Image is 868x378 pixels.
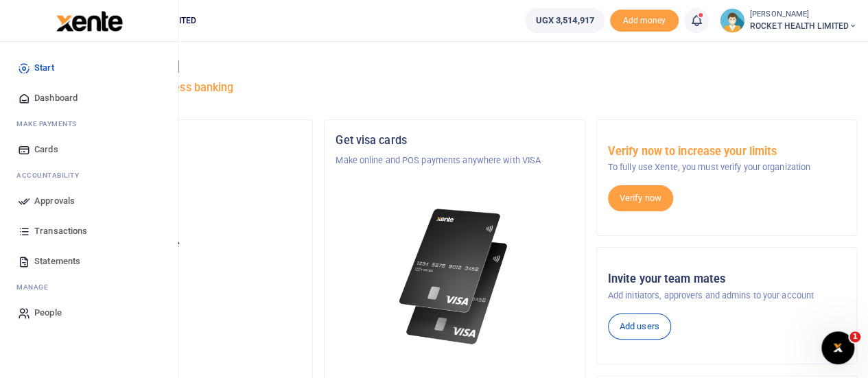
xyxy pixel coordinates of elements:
[11,246,167,276] a: Statements
[56,11,123,32] img: logo-large
[608,161,845,174] p: To fully use Xente, you must verify your organization
[11,216,167,246] a: Transactions
[34,194,75,208] span: Approvals
[336,154,573,167] p: Make online and POS payments anywhere with VISA
[11,83,167,113] a: Dashboard
[610,10,679,32] span: Add money
[34,255,80,268] span: Statements
[11,165,167,186] li: Ac
[23,282,49,292] span: anage
[34,306,62,320] span: People
[610,14,679,25] a: Add money
[52,59,857,74] h4: Hello [PERSON_NAME]
[55,15,123,25] a: logo-small logo-large logo-large
[849,331,860,342] span: 1
[821,331,854,364] iframe: Intercom live chat
[608,272,845,286] h5: Invite your team mates
[64,237,301,251] p: Your current account balance
[64,134,301,147] h5: Organization
[34,61,54,75] span: Start
[535,14,594,27] span: UGX 3,514,917
[519,8,609,33] li: Wallet ballance
[608,289,845,303] p: Add initiators, approvers and admins to your account
[11,186,167,216] a: Approvals
[608,145,845,158] h5: Verify now to increase your limits
[34,91,78,105] span: Dashboard
[34,143,58,156] span: Cards
[27,170,79,180] span: countability
[11,134,167,165] a: Cards
[750,9,857,21] small: [PERSON_NAME]
[64,154,301,167] p: GUARDIAN HEALTH LIMITED
[610,10,679,32] li: Toup your wallet
[336,134,573,147] h5: Get visa cards
[395,200,514,353] img: xente-_physical_cards.png
[64,187,301,200] h5: Account
[11,298,167,328] a: People
[608,185,673,211] a: Verify now
[64,255,301,268] h5: UGX 3,514,917
[525,8,604,33] a: UGX 3,514,917
[11,113,167,134] li: M
[720,8,857,33] a: profile-user [PERSON_NAME] ROCKET HEALTH LIMITED
[52,81,857,95] h5: Welcome to better business banking
[64,207,301,221] p: ROCKET HEALTH LIMITED
[608,314,671,340] a: Add users
[750,20,857,32] span: ROCKET HEALTH LIMITED
[34,224,87,238] span: Transactions
[11,276,167,298] li: M
[11,53,167,83] a: Start
[720,8,744,33] img: profile-user
[23,119,77,129] span: ake Payments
